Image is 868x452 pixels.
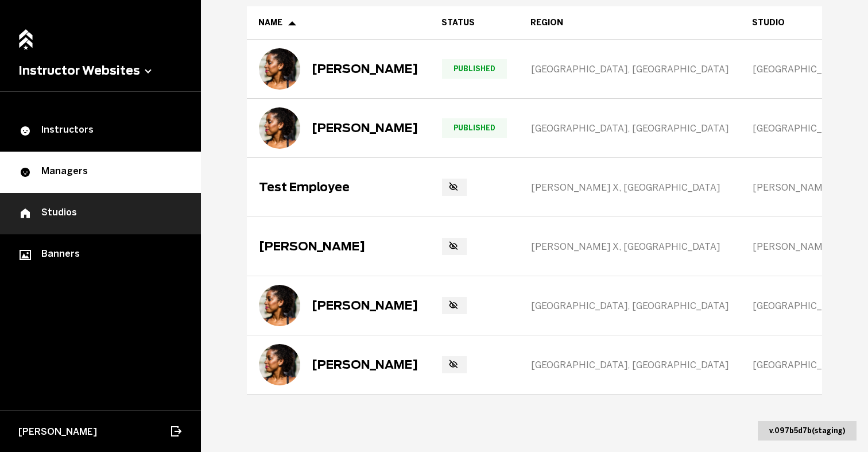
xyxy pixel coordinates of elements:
[247,6,430,40] th: Toggle SortBy
[758,421,857,441] div: v. 097b5d7b ( staging )
[531,360,728,370] span: [GEOGRAPHIC_DATA], [GEOGRAPHIC_DATA]
[531,123,728,134] span: [GEOGRAPHIC_DATA], [GEOGRAPHIC_DATA]
[531,300,728,311] span: [GEOGRAPHIC_DATA], [GEOGRAPHIC_DATA]
[259,48,300,90] img: Hal Apenyo
[259,344,300,385] img: Crystal Waters
[259,285,300,326] img: Russell Sprout
[442,59,507,79] span: Published
[430,6,519,40] th: Toggle SortBy
[18,248,183,262] div: Banners
[531,64,728,75] span: [GEOGRAPHIC_DATA], [GEOGRAPHIC_DATA]
[18,426,97,437] span: [PERSON_NAME]
[312,358,418,372] div: [PERSON_NAME]
[312,121,418,135] div: [PERSON_NAME]
[753,360,849,370] span: [GEOGRAPHIC_DATA]
[15,23,36,48] a: Home
[312,62,418,76] div: [PERSON_NAME]
[259,239,365,253] div: [PERSON_NAME]
[258,18,418,28] div: Name
[442,118,507,138] span: Published
[18,207,183,221] div: Studios
[18,64,183,78] button: Instructor Websites
[519,6,741,40] th: Region
[753,123,849,134] span: [GEOGRAPHIC_DATA]
[18,124,183,138] div: Instructors
[753,182,840,193] span: [PERSON_NAME] X
[259,107,300,149] img: Horace Cope
[531,241,720,252] span: [PERSON_NAME] X, [GEOGRAPHIC_DATA]
[753,241,840,252] span: [PERSON_NAME] X
[531,182,720,193] span: [PERSON_NAME] X, [GEOGRAPHIC_DATA]
[163,419,188,444] button: Log out
[18,165,183,179] div: Managers
[312,299,418,312] div: [PERSON_NAME]
[259,180,350,194] div: Test Employee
